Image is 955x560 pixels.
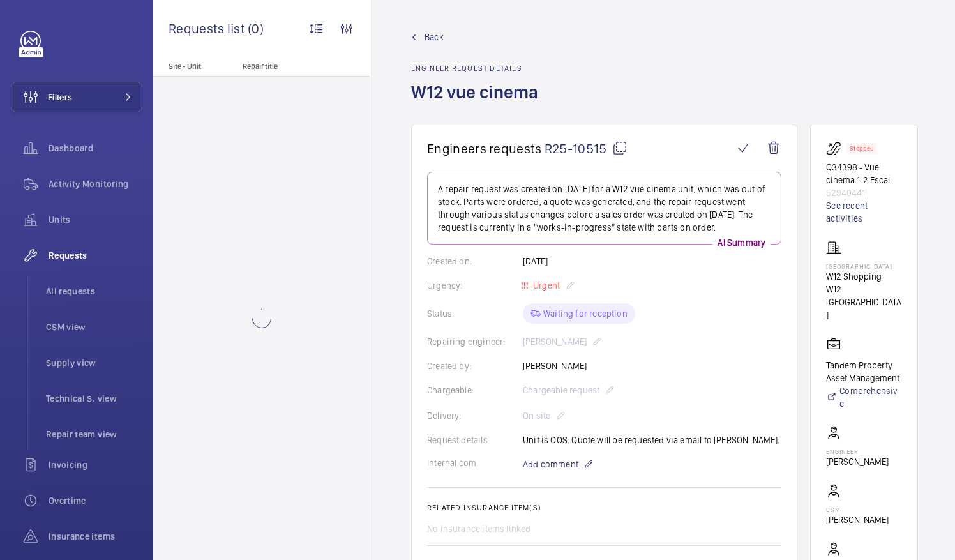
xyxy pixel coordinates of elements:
p: Q34398 - Vue cinema 1-2 Escal [826,161,902,186]
p: Stopped [850,146,874,151]
span: Back [425,31,444,43]
span: All requests [46,285,140,298]
span: Units [49,213,140,226]
span: Supply view [46,356,140,369]
span: Activity Monitoring [49,178,140,190]
span: Repair team view [46,428,140,441]
span: Requests [49,249,140,262]
span: R25-10515 [545,140,628,156]
p: 52940441 [826,186,902,199]
h1: W12 vue cinema [411,80,546,125]
span: Invoicing [49,458,140,471]
a: Comprehensive [826,384,902,410]
p: W12 Shopping [826,270,902,283]
p: W12 [GEOGRAPHIC_DATA] [826,283,902,321]
h2: Engineer request details [411,64,546,73]
button: Filters [13,82,140,112]
p: Engineer [826,448,889,455]
p: Tandem Property Asset Management [826,359,902,384]
a: See recent activities [826,199,902,225]
span: Insurance items [49,530,140,543]
p: [PERSON_NAME] [826,455,889,468]
span: Technical S. view [46,392,140,405]
span: CSM view [46,321,140,333]
p: Site - Unit [153,62,237,71]
p: [GEOGRAPHIC_DATA] [826,262,902,270]
h2: Related insurance item(s) [427,503,781,512]
img: escalator.svg [826,140,846,156]
p: [PERSON_NAME] [826,513,889,526]
span: Engineers requests [427,140,542,156]
p: A repair request was created on [DATE] for a W12 vue cinema unit, which was out of stock. Parts w... [438,183,771,234]
span: Requests list [169,20,248,36]
p: CSM [826,506,889,513]
span: Filters [48,91,72,103]
span: Overtime [49,494,140,507]
span: Add comment [523,458,578,471]
span: Dashboard [49,142,140,155]
p: Repair title [243,62,327,71]
p: AI Summary [712,236,771,249]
